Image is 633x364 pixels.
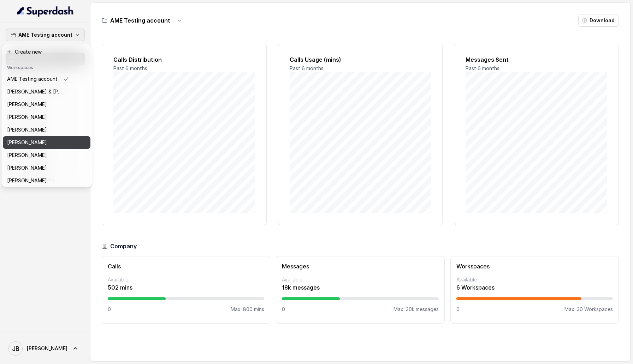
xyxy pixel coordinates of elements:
[7,113,47,121] p: [PERSON_NAME]
[3,45,90,58] button: Create new
[3,61,90,73] header: Workspaces
[6,29,85,41] button: AME Testing account
[18,31,72,39] p: AME Testing account
[7,100,47,109] p: [PERSON_NAME]
[7,176,47,185] p: [PERSON_NAME]
[7,151,47,159] p: [PERSON_NAME]
[7,138,47,147] p: [PERSON_NAME]
[7,75,58,83] p: AME Testing account
[7,164,47,172] p: [PERSON_NAME]
[7,126,47,134] p: [PERSON_NAME]
[1,44,92,187] div: AME Testing account
[7,87,64,96] p: [PERSON_NAME] & [PERSON_NAME]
